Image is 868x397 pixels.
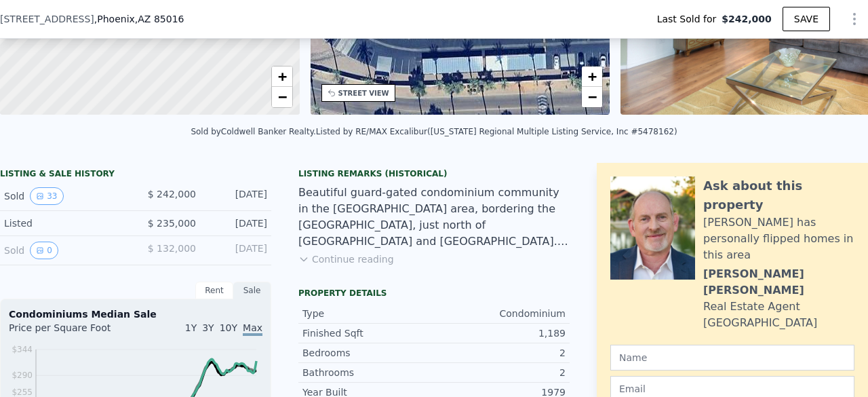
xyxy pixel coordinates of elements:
div: Property details [298,288,570,299]
div: Rent [195,282,233,299]
div: Sold by Coldwell Banker Realty . [191,127,315,136]
div: Real Estate Agent [703,299,800,315]
div: Finished Sqft [302,326,434,340]
div: [DATE] [207,216,267,230]
div: [PERSON_NAME] has personally flipped homes in this area [703,214,854,263]
a: Zoom in [272,67,292,87]
span: $ 132,000 [148,243,196,254]
button: Show Options [841,5,868,33]
div: Bedrooms [302,346,434,360]
a: Zoom out [582,87,602,107]
div: [DATE] [207,187,267,205]
div: Listed [4,216,125,230]
div: 2 [434,366,566,379]
div: 1,189 [434,326,566,340]
span: 1Y [185,322,197,333]
div: Ask about this property [703,176,854,214]
a: Zoom out [272,87,292,107]
span: 10Y [220,322,237,333]
tspan: $255 [12,387,33,397]
button: View historical data [30,187,63,205]
div: Sold [4,187,125,205]
div: Type [302,307,434,320]
div: Listed by RE/MAX Excalibur ([US_STATE] Regional Multiple Listing Service, Inc #5478162) [316,127,677,136]
button: View historical data [30,242,58,259]
span: , Phoenix [94,12,184,26]
div: Sale [233,282,271,299]
div: [PERSON_NAME] [PERSON_NAME] [703,266,854,299]
div: [GEOGRAPHIC_DATA] [703,315,817,331]
span: + [588,68,597,85]
span: $242,000 [722,12,772,26]
a: Zoom in [582,67,602,87]
div: 2 [434,346,566,360]
span: 3Y [202,322,214,333]
div: Beautiful guard-gated condominium community in the [GEOGRAPHIC_DATA] area, bordering the [GEOGRAP... [298,185,570,250]
div: [DATE] [207,242,267,259]
button: SAVE [783,7,830,31]
div: Price per Square Foot [9,321,136,343]
span: − [588,88,597,105]
div: Condominium [434,307,566,320]
span: , AZ 85016 [135,14,184,24]
button: Continue reading [298,252,394,266]
span: − [277,88,286,105]
div: Bathrooms [302,366,434,379]
div: Listing Remarks (Historical) [298,168,570,179]
span: + [277,68,286,85]
tspan: $290 [12,371,33,380]
div: STREET VIEW [338,88,389,98]
span: Max [243,322,262,336]
input: Name [610,345,854,371]
div: Sold [4,242,125,259]
span: Last Sold for [657,12,722,26]
div: Condominiums Median Sale [9,307,262,321]
tspan: $344 [12,345,33,354]
span: $ 242,000 [148,189,196,200]
span: $ 235,000 [148,218,196,229]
